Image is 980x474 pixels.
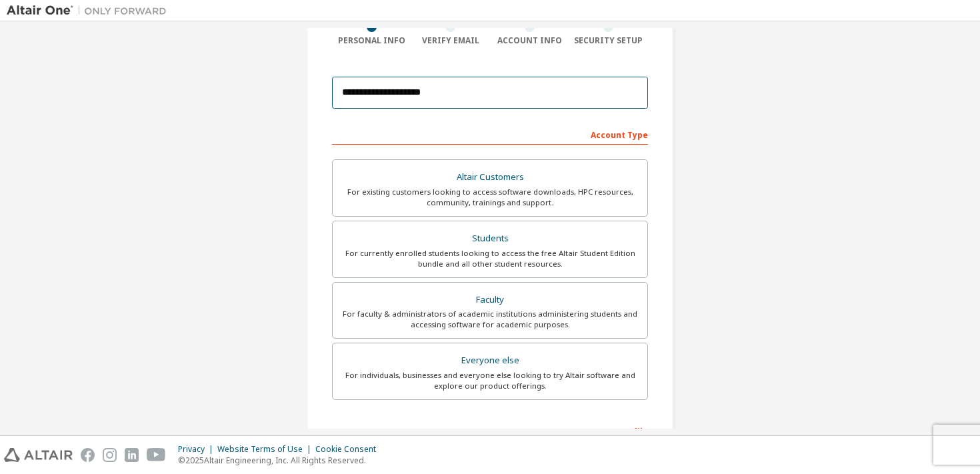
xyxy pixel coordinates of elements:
[217,444,315,455] div: Website Terms of Use
[332,420,648,441] div: Your Profile
[341,248,639,269] div: For currently enrolled students looking to access the free Altair Student Edition bundle and all ...
[81,448,95,462] img: facebook.svg
[332,35,411,46] div: Personal Info
[341,187,639,208] div: For existing customers looking to access software downloads, HPC resources, community, trainings ...
[178,455,384,466] p: © 2025 Altair Engineering, Inc. All Rights Reserved.
[315,444,384,455] div: Cookie Consent
[490,35,569,46] div: Account Info
[341,309,639,330] div: For faculty & administrators of academic institutions administering students and accessing softwa...
[341,291,639,309] div: Faculty
[341,351,639,370] div: Everyone else
[332,123,648,145] div: Account Type
[341,229,639,248] div: Students
[411,35,491,46] div: Verify Email
[341,168,639,187] div: Altair Customers
[147,448,166,462] img: youtube.svg
[4,448,73,462] img: altair_logo.svg
[7,4,173,17] img: Altair One
[178,444,217,455] div: Privacy
[569,35,649,46] div: Security Setup
[103,448,117,462] img: instagram.svg
[125,448,139,462] img: linkedin.svg
[341,370,639,391] div: For individuals, businesses and everyone else looking to try Altair software and explore our prod...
